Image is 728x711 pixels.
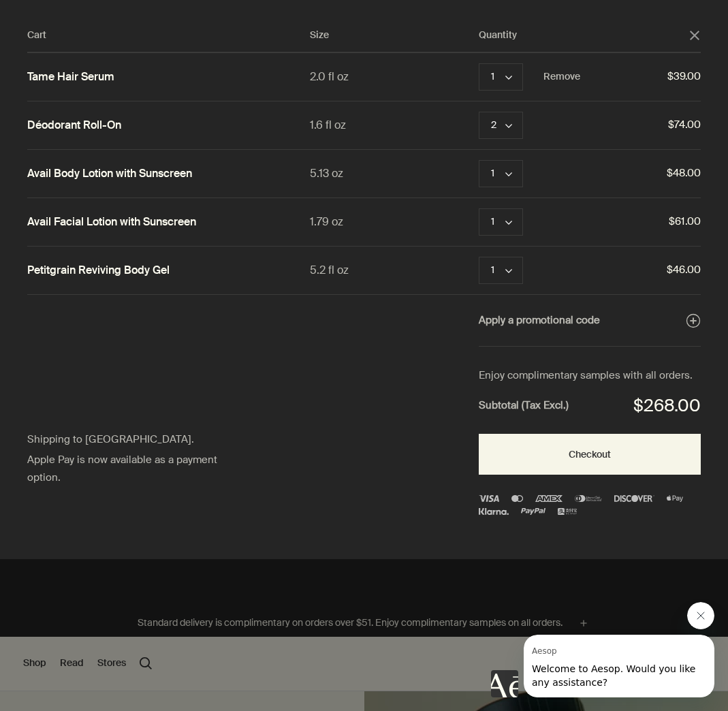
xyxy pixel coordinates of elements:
[580,262,701,279] span: $46.00
[27,264,170,278] a: Petitgrain Reviving Body Gel
[614,495,654,502] img: discover-3
[535,495,563,502] img: Amex Logo
[479,495,500,502] img: Visa Logo
[310,116,478,134] div: 1.6 fl oz
[27,70,114,84] a: Tame Hair Serum
[580,116,701,134] span: $74.00
[479,312,701,330] button: Apply a promotional code
[310,164,478,183] div: 5.13 oz
[310,67,478,86] div: 2.0 fl oz
[689,29,701,42] button: Close
[491,602,714,697] div: Aesop says "Welcome to Aesop. Would you like any assistance?". Open messaging window to continue ...
[310,27,478,44] div: Size
[479,367,701,385] div: Enjoy complimentary samples with all orders.
[521,508,545,515] img: PayPal Logo
[310,212,478,231] div: 1.79 oz
[27,118,121,133] a: Déodorant Roll-On
[633,392,701,421] div: $268.00
[479,112,523,139] button: Quantity 2
[491,670,518,697] iframe: no content
[575,495,602,502] img: diners-club-international-2
[479,63,523,91] button: Quantity 1
[479,160,523,187] button: Quantity 1
[310,261,478,279] div: 5.2 fl oz
[27,215,196,230] a: Avail Facial Lotion with Sunscreen
[558,508,577,515] img: alipay-logo
[580,165,701,183] span: $48.00
[479,508,509,515] img: klarna (1)
[543,69,580,85] button: Remove
[580,68,701,86] span: $39.00
[687,602,714,629] iframe: Close message from Aesop
[27,452,222,486] div: Apple Pay is now available as a payment option.
[27,431,222,449] div: Shipping to [GEOGRAPHIC_DATA].
[27,27,310,44] div: Cart
[511,495,522,502] img: Mastercard Logo
[479,27,689,44] div: Quantity
[479,257,523,284] button: Quantity 1
[667,495,683,502] img: Apple Pay
[479,208,523,236] button: Quantity 1
[27,167,192,181] a: Avail Body Lotion with Sunscreen
[524,635,714,697] iframe: Message from Aesop
[479,397,569,415] strong: Subtotal (Tax Excl.)
[479,434,701,475] button: Checkout
[580,213,701,231] span: $61.00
